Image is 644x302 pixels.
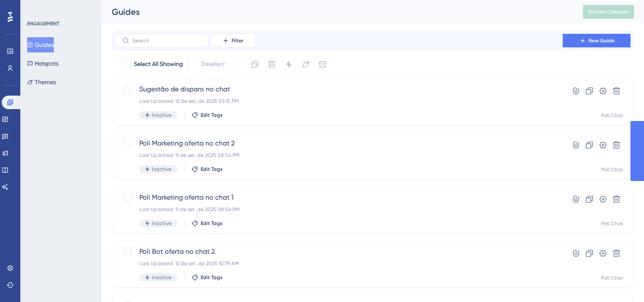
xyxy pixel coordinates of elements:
span: Inactive [152,166,171,173]
div: Guides [112,6,562,18]
iframe: UserGuiding AI Assistant Launcher [608,269,634,294]
span: Inactive [152,220,171,227]
div: Last Updated: 11 de set. de 2025 08:54 PM [139,152,539,159]
span: Publish Changes [588,8,629,15]
span: Edit Tags [201,112,223,118]
div: Poli Chat [601,275,623,281]
div: Poli Chat [601,220,623,227]
button: Edit Tags [191,112,223,118]
div: Last Updated: 11 de set. de 2025 08:54 PM [139,206,539,213]
span: Deselect [201,59,225,69]
button: Filter [212,34,254,47]
div: Poli Chat [601,166,623,173]
span: Edit Tags [201,274,223,281]
span: New Guide [589,37,614,44]
button: Guides [27,37,54,52]
button: Edit Tags [191,166,223,173]
div: Last Updated: 12 de set. de 2025 03:15 PM [139,98,539,104]
span: Select All Showing [134,59,183,69]
button: Publish Changes [583,5,634,19]
span: Edit Tags [201,220,223,227]
button: Edit Tags [191,274,223,281]
button: New Guide [563,34,630,47]
span: Poli Marketing oferta no chat 2 [139,138,539,148]
span: Inactive [152,274,171,281]
span: Poli Marketing oferta no chat 1 [139,192,539,203]
span: Sugestão de disparo no chat [139,84,539,94]
span: Poli Bot oferta no chat 2 [139,247,539,257]
span: Edit Tags [201,166,223,173]
input: Search [133,38,201,44]
div: Last Updated: 12 de set. de 2025 10:39 AM [139,260,539,267]
div: ENGAGEMENT [27,20,59,27]
span: Inactive [152,112,171,118]
button: Edit Tags [191,220,223,227]
button: Deselect [193,57,232,72]
button: Themes [27,74,56,90]
span: Filter [232,37,243,44]
button: Hotspots [27,56,58,71]
div: Poli Chat [601,112,623,119]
